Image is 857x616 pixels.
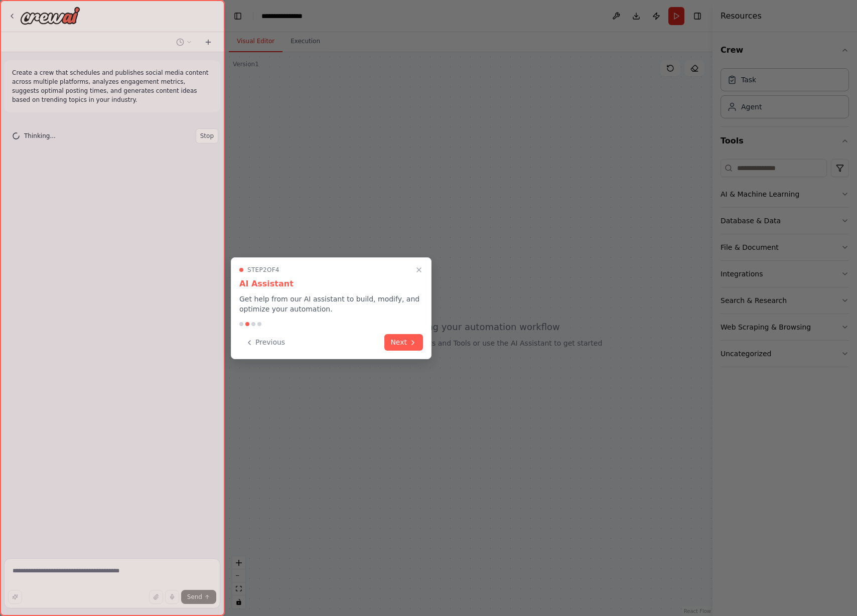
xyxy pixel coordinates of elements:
p: Get help from our AI assistant to build, modify, and optimize your automation. [239,294,423,314]
span: Step 2 of 4 [247,266,279,274]
button: Hide left sidebar [231,9,245,23]
button: Close walkthrough [413,264,425,276]
h3: AI Assistant [239,278,423,290]
button: Next [384,334,423,351]
button: Previous [239,334,291,351]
